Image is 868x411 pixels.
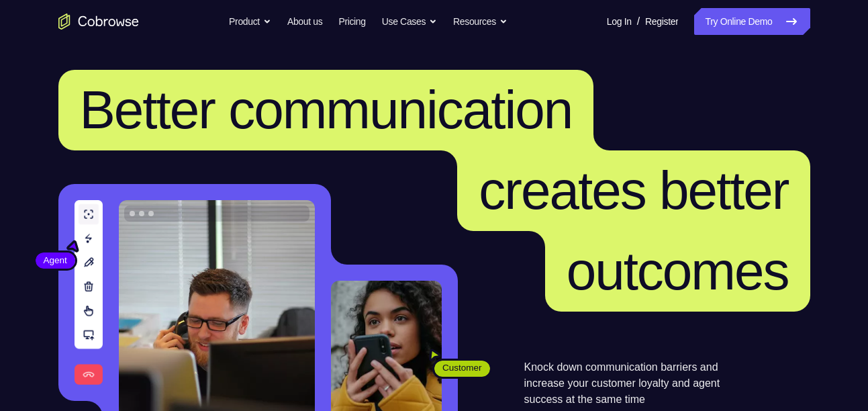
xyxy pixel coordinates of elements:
[80,80,573,140] span: Better communication
[287,8,322,35] a: About us
[58,13,139,30] a: Go to the home page
[479,161,788,220] span: creates better
[637,13,640,30] span: /
[645,8,678,35] a: Register
[229,8,271,35] button: Product
[453,8,508,35] button: Resources
[524,359,744,408] p: Knock down communication barriers and increase your customer loyalty and agent success at the sam...
[694,8,810,35] a: Try Online Demo
[607,8,632,35] a: Log In
[338,8,365,35] a: Pricing
[382,8,437,35] button: Use Cases
[567,241,789,301] span: outcomes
